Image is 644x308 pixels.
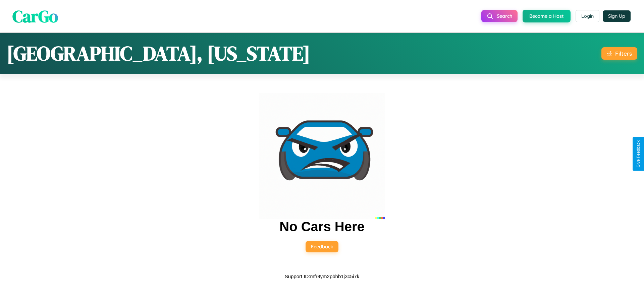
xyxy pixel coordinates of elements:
div: Give Feedback [636,140,641,168]
button: Feedback [306,241,338,252]
div: Filters [615,50,632,57]
button: Sign Up [603,10,631,22]
p: Support ID: mfr9ym2pbhb1j3c5i7k [285,272,360,281]
span: Search [497,13,512,19]
span: CarGo [12,4,58,27]
button: Login [576,10,599,22]
h2: No Cars Here [279,219,364,234]
button: Become a Host [523,10,571,22]
img: car [259,93,385,219]
button: Filters [601,47,637,60]
h1: [GEOGRAPHIC_DATA], [US_STATE] [7,40,310,67]
button: Search [481,10,518,22]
